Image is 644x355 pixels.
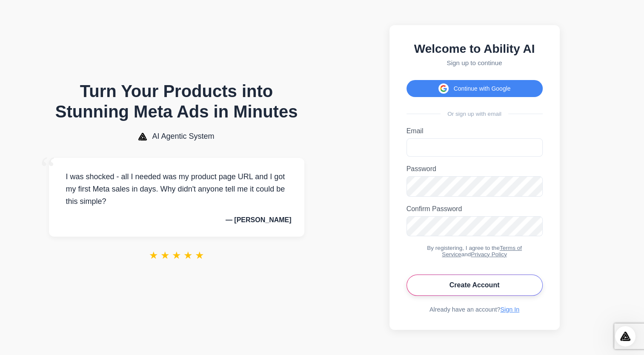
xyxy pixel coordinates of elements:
[62,171,292,207] p: I was shocked - all I needed was my product page URL and I got my first Meta sales in days. Why d...
[152,132,214,141] span: AI Agentic System
[442,245,522,258] a: Terms of Service
[406,165,543,173] label: Password
[183,249,193,261] span: ★
[500,306,519,313] a: Sign In
[471,251,507,258] a: Privacy Policy
[406,127,543,135] label: Email
[172,249,181,261] span: ★
[160,249,170,261] span: ★
[406,306,543,313] div: Already have an account?
[406,245,543,258] div: By registering, I agree to the and
[406,59,543,66] p: Sign up to continue
[406,42,543,56] h2: Welcome to Ability AI
[406,111,543,117] div: Or sign up with email
[406,80,543,97] button: Continue with Google
[615,326,635,346] iframe: Intercom live chat
[49,81,304,122] h1: Turn Your Products into Stunning Meta Ads in Minutes
[406,275,543,296] button: Create Account
[406,205,543,213] label: Confirm Password
[62,216,292,224] p: — [PERSON_NAME]
[138,133,147,140] img: AI Agentic System Logo
[195,249,204,261] span: ★
[149,249,158,261] span: ★
[40,149,56,188] span: “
